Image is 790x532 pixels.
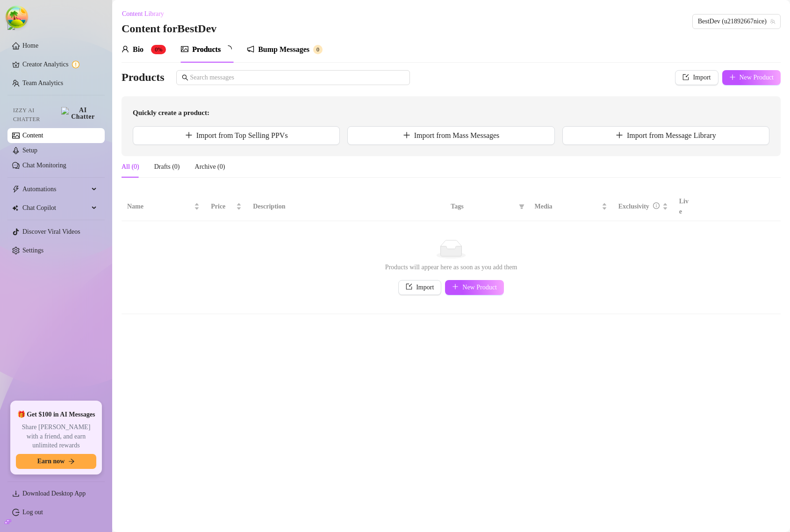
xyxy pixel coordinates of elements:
[729,74,736,80] span: plus
[462,284,497,291] span: New Product
[770,19,776,24] span: team
[16,423,96,450] span: Share [PERSON_NAME] with a friend, and earn unlimited rewards
[247,45,254,53] span: notification
[22,509,43,516] a: Log out
[517,200,526,214] span: filter
[12,490,20,497] span: download
[133,109,209,116] strong: Quickly create a product:
[627,131,716,140] span: Import from Message Library
[122,162,139,172] div: All (0)
[192,44,221,55] div: Products
[693,74,711,81] span: Import
[682,74,689,80] span: import
[122,10,164,18] span: Content Library
[347,126,554,145] button: Import from Mass Messages
[12,186,20,193] span: thunderbolt
[451,201,515,212] span: Tags
[22,147,37,154] a: Setup
[12,205,18,211] img: Chat Copilot
[17,410,95,419] span: 🎁 Get $100 in AI Messages
[406,283,412,290] span: import
[122,22,216,36] h3: Content for BestDev
[618,201,649,212] div: Exclusivity
[122,70,165,85] h3: Products
[37,458,65,465] span: Earn now
[22,228,80,235] a: Discover Viral Videos
[122,7,172,22] button: Content Library
[190,72,404,83] input: Search messages
[154,162,180,172] div: Drafts (0)
[416,284,434,291] span: Import
[519,204,524,209] span: filter
[535,201,600,212] span: Media
[414,131,500,140] span: Import from Mass Messages
[22,42,38,49] a: Home
[22,490,86,497] span: Download Desktop App
[16,454,96,469] button: Earn nowarrow-right
[61,107,97,120] img: AI Chatter
[5,518,11,525] span: build
[616,131,623,139] span: plus
[7,7,26,26] button: Open Tanstack query devtools
[247,193,445,221] th: Description
[224,45,232,53] span: loading
[13,106,57,124] span: Izzy AI Chatter
[181,45,188,53] span: picture
[22,182,89,197] span: Automations
[22,162,66,169] a: Chat Monitoring
[133,126,340,145] button: Import from Top Selling PPVs
[22,132,43,139] a: Content
[22,57,97,72] a: Creator Analytics exclamation-circle
[398,280,441,295] button: Import
[131,262,771,273] div: Products will appear here as soon as you add them
[722,70,781,85] button: New Product
[675,70,718,85] button: Import
[313,45,323,54] sup: 0
[205,193,247,221] th: Price
[22,79,63,86] a: Team Analytics
[151,45,166,54] sup: 0%
[452,283,459,290] span: plus
[211,201,234,212] span: Price
[403,131,410,139] span: plus
[185,131,193,139] span: plus
[133,44,144,55] div: Bio
[698,14,775,29] span: BestDev (u21892667nice)
[674,193,697,221] th: Live
[445,280,504,295] button: New Product
[68,458,75,465] span: arrow-right
[122,45,129,53] span: user
[122,193,205,221] th: Name
[195,162,225,172] div: Archive (0)
[127,201,192,212] span: Name
[653,202,660,209] span: info-circle
[740,74,774,81] span: New Product
[182,74,188,81] span: search
[529,193,613,221] th: Media
[22,247,43,254] a: Settings
[22,201,89,216] span: Chat Copilot
[562,126,769,145] button: Import from Message Library
[258,44,309,55] div: Bump Messages
[445,193,529,221] th: Tags
[196,131,288,140] span: Import from Top Selling PPVs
